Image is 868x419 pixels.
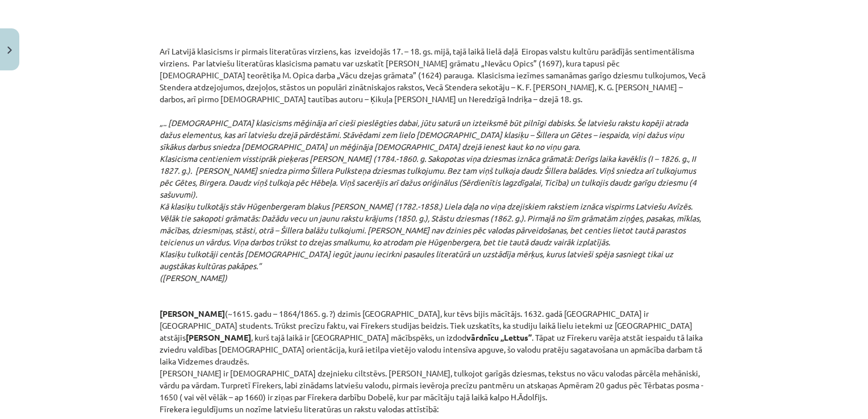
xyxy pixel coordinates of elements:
p: Arī Latvijā klasicisms ir pirmais literatūras virziens, kas izveidojās 17. – 18. gs. mijā, tajā l... [160,45,708,415]
strong: vārdnīcu „Lettus” [466,332,532,342]
strong: [PERSON_NAME] [160,308,225,319]
strong: [PERSON_NAME] [186,332,251,342]
em: „.. [DEMOGRAPHIC_DATA] klasicisms mēģināja arī cieši pieslēgties dabai, jūtu saturā un izteiksmē ... [160,118,701,283]
img: icon-close-lesson-0947bae3869378f0d4975bcd49f059093ad1ed9edebbc8119c70593378902aed.svg [7,47,12,54]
